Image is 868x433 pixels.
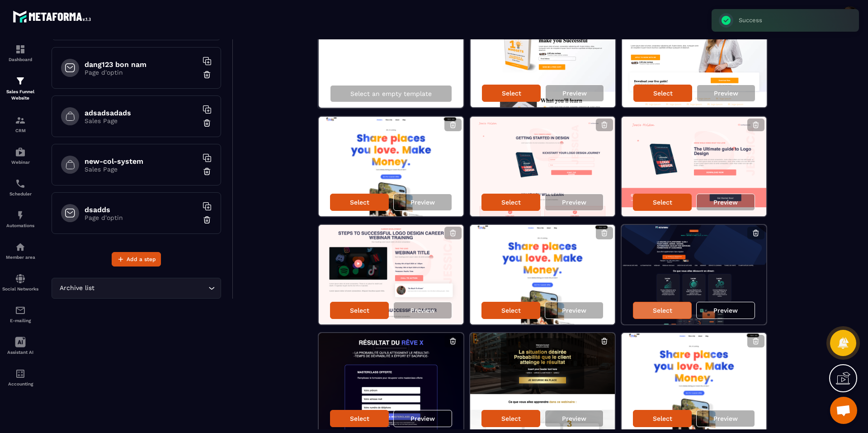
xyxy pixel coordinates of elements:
[622,8,767,107] img: image
[2,203,38,235] a: automationsautomationsAutomations
[410,415,435,422] p: Preview
[52,278,221,299] div: Search for option
[713,307,738,314] p: Preview
[502,90,521,97] p: Select
[501,307,521,314] p: Select
[2,255,38,260] p: Member area
[85,117,198,124] p: Sales Page
[410,307,435,314] p: Preview
[15,305,26,316] img: email
[15,44,26,55] img: formation
[15,210,26,221] img: automations
[85,109,198,117] h6: adsadsadads
[15,76,26,86] img: formation
[2,140,38,171] a: automationsautomationsWebinar
[112,252,161,266] button: Add a step
[2,171,38,203] a: schedulerschedulerScheduler
[203,70,212,79] img: trash
[319,333,463,433] img: image
[653,199,672,206] p: Select
[2,318,38,323] p: E-mailing
[2,37,38,69] a: formationformationDashboard
[2,235,38,266] a: automationsautomationsMember area
[350,90,432,97] p: Select an empty template
[319,117,463,216] img: image
[15,273,26,284] img: social-network
[350,415,369,422] p: Select
[15,242,26,252] img: automations
[203,215,212,224] img: trash
[2,89,38,101] p: Sales Funnel Website
[470,333,615,433] img: image
[2,298,38,330] a: emailemailE-mailing
[85,69,198,76] p: Page d'optin
[203,119,212,128] img: trash
[2,350,38,355] p: Assistant AI
[2,330,38,362] a: Assistant AI
[85,166,198,173] p: Sales Page
[203,167,212,176] img: trash
[2,381,38,386] p: Accounting
[350,199,369,206] p: Select
[2,128,38,133] p: CRM
[562,307,586,314] p: Preview
[85,205,198,214] h6: dsadds
[57,283,96,293] span: Archive list
[2,191,38,196] p: Scheduler
[319,225,463,324] img: image
[562,90,587,97] p: Preview
[2,362,38,393] a: accountantaccountantAccounting
[501,415,521,422] p: Select
[85,60,198,69] h6: dang123 bon nam
[127,255,156,264] span: Add a step
[470,117,615,216] img: image
[713,415,738,422] p: Preview
[2,108,38,140] a: formationformationCRM
[471,8,615,107] img: image
[653,307,672,314] p: Select
[653,415,672,422] p: Select
[562,415,586,422] p: Preview
[653,90,673,97] p: Select
[85,157,198,166] h6: new-col-system
[622,333,766,433] img: image
[501,199,521,206] p: Select
[350,307,369,314] p: Select
[13,8,94,25] img: logo
[470,225,615,324] img: image
[2,223,38,228] p: Automations
[713,199,738,206] p: Preview
[15,147,26,157] img: automations
[2,286,38,291] p: Social Networks
[830,397,857,424] div: Mở cuộc trò chuyện
[2,57,38,62] p: Dashboard
[15,115,26,126] img: formation
[15,368,26,379] img: accountant
[622,117,766,216] img: image
[622,225,766,324] img: image
[2,69,38,108] a: formationformationSales Funnel Website
[15,178,26,189] img: scheduler
[2,266,38,298] a: social-networksocial-networkSocial Networks
[562,199,586,206] p: Preview
[410,199,435,206] p: Preview
[96,283,206,293] input: Search for option
[714,90,738,97] p: Preview
[85,214,198,221] p: Page d'optin
[2,160,38,165] p: Webinar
